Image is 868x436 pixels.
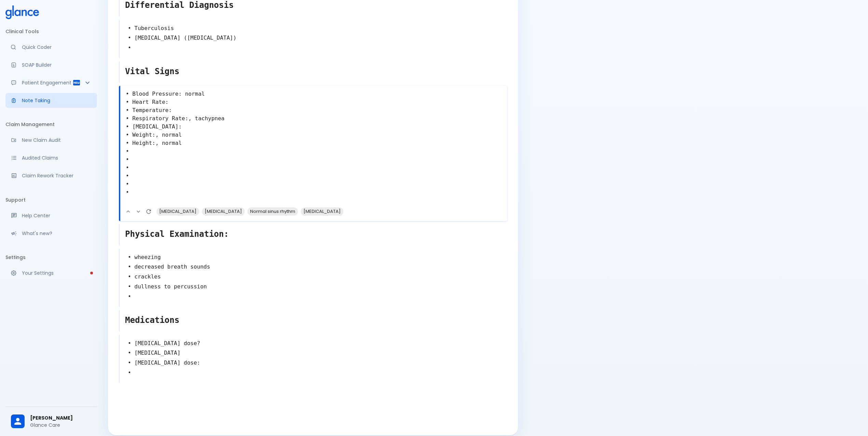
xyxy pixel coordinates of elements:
a: Advanced note-taking [5,93,97,108]
li: Settings [5,249,97,265]
div: Patient Reports & Referrals [5,75,97,90]
p: Your Settings [22,270,92,276]
a: Audit a new claim [5,133,97,148]
a: Get help from our support team [5,208,97,223]
textarea: • [MEDICAL_DATA] dose? • [MEDICAL_DATA] • [MEDICAL_DATA] dose: • [120,336,507,381]
p: What's new? [22,230,92,237]
p: Patient Engagement [22,79,72,86]
p: Claim Rework Tracker [22,172,92,179]
button: Move down [133,206,144,217]
span: [MEDICAL_DATA] [202,207,245,215]
p: Glance Care [30,422,92,428]
p: SOAP Builder [22,62,92,68]
a: View audited claims [5,150,97,165]
span: Normal sinus rhythm [247,207,298,215]
li: Support [5,192,97,208]
p: Help Center [22,212,92,219]
a: Docugen: Compose a clinical documentation in seconds [5,57,97,72]
button: Move up [123,206,133,217]
textarea: • Tuberculosis • [MEDICAL_DATA] ([MEDICAL_DATA]) • [120,21,507,56]
p: Quick Coder [22,44,92,51]
textarea: • Blood Pressure: normal • Heart Rate: • Temperature: • Respiratory Rate:, tachypnea • [MEDICAL_D... [120,87,507,207]
p: Note Taking [22,97,92,104]
span: [PERSON_NAME] [30,414,92,422]
span: [MEDICAL_DATA] [301,207,343,215]
div: [PERSON_NAME]Glance Care [5,410,97,433]
textarea: • wheezing • decreased breath sounds • crackles • dullness to percussion • [120,250,507,304]
a: Moramiz: Find ICD10AM codes instantly [5,40,97,55]
p: New Claim Audit [22,137,92,144]
div: Recent updates and feature releases [5,226,97,241]
a: Monitor progress of claim corrections [5,168,97,183]
span: [MEDICAL_DATA] [157,207,199,215]
textarea: Physical Examination: [120,225,507,243]
li: Clinical Tools [5,23,97,40]
button: Refresh suggestions [144,206,154,217]
p: Audited Claims [22,154,92,161]
textarea: Vital Signs [120,63,507,80]
a: Please complete account setup [5,265,97,281]
li: Claim Management [5,116,97,133]
textarea: Medications [120,311,507,329]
